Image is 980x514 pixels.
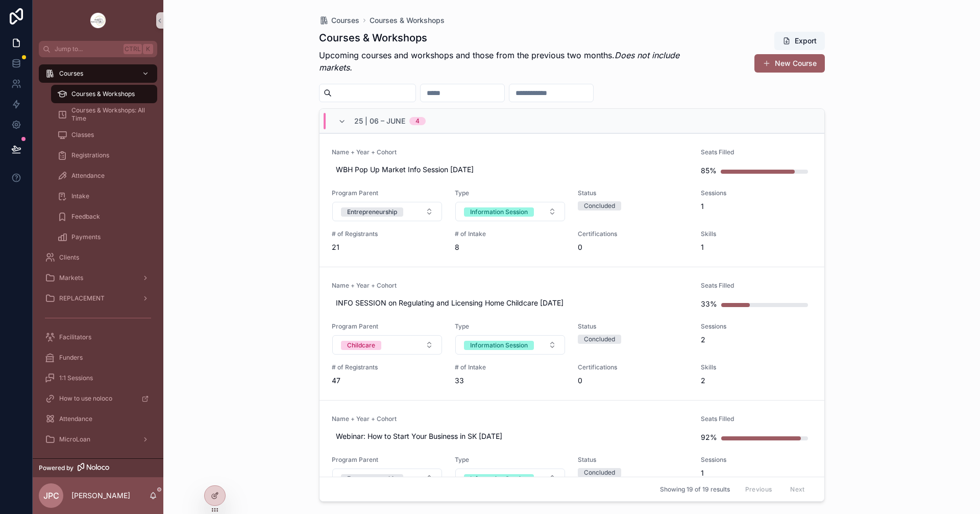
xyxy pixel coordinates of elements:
span: Attendance [71,172,105,180]
div: scrollable content [33,57,163,458]
span: Skills [701,230,812,238]
div: Information Session [470,474,528,483]
p: Upcoming courses and workshops and those from the previous two months. [319,49,697,74]
button: Export [774,32,825,50]
span: Name + Year + Cohort [332,282,689,290]
span: Facilitators [59,333,91,341]
p: [PERSON_NAME] [71,490,130,501]
span: Jump to... [55,45,119,53]
a: Markets [39,269,157,287]
span: 1 [701,201,812,212]
span: 1 [701,242,812,252]
a: Registrations [51,146,157,165]
button: Select Button [332,202,442,221]
span: Skills [701,363,812,371]
span: 25 | 06 – June [354,116,405,126]
span: Funders [59,354,83,362]
button: Select Button [455,335,565,355]
a: Attendance [51,167,157,185]
span: Webinar: How to Start Your Business in SK [DATE] [336,431,685,441]
span: # of Intake [455,363,566,371]
a: REPLACEMENT [39,289,157,308]
span: Name + Year + Cohort [332,415,689,423]
a: New Course [754,54,825,73]
span: Ctrl [124,44,142,54]
span: Name + Year + Cohort [332,148,689,156]
a: Name + Year + CohortINFO SESSION on Regulating and Licensing Home Childcare [DATE]Seats Filled33%... [320,267,824,400]
div: 4 [415,117,420,125]
div: Concluded [584,468,615,477]
span: Seats Filled [701,148,812,156]
div: Childcare [347,341,375,350]
span: Powered by [39,464,73,472]
a: Payments [51,228,157,246]
span: 0 [578,242,689,252]
a: Powered by [33,458,163,477]
span: 1:1 Sessions [59,374,93,382]
span: Sessions [701,189,812,197]
span: 2 [701,335,812,345]
div: Entrepreneurship [347,207,397,217]
span: # of Registrants [332,230,443,238]
div: Concluded [584,335,615,344]
span: Courses & Workshops [370,15,445,26]
button: Jump to...CtrlK [39,41,157,57]
span: Courses [59,69,83,78]
div: Entrepreneurship [347,474,397,483]
span: JPC [43,489,59,502]
a: Courses & Workshops [51,85,157,103]
span: Registrations [71,151,109,159]
a: Attendance [39,410,157,428]
a: Classes [51,126,157,144]
button: Select Button [332,469,442,488]
span: Attendance [59,415,92,423]
span: Courses & Workshops [71,90,135,98]
a: Courses & Workshops: All Time [51,105,157,124]
a: Clients [39,248,157,267]
span: Seats Filled [701,415,812,423]
a: Funders [39,348,157,367]
span: 0 [578,376,689,386]
span: 21 [332,242,443,252]
em: Does not include markets. [319,50,679,73]
span: MicroLoan [59,435,90,443]
span: 1 [701,468,812,478]
a: Intake [51,187,157,205]
span: Type [455,456,566,464]
div: Information Session [470,341,528,350]
button: Select Button [455,469,565,488]
span: 33 [455,376,566,386]
span: Status [578,456,689,464]
span: 47 [332,376,443,386]
span: Courses & Workshops: All Time [71,106,147,123]
button: Select Button [455,202,565,221]
a: Courses [319,15,359,26]
span: Courses [331,15,359,26]
a: Facilitators [39,328,157,346]
a: Courses [39,64,157,83]
div: Information Session [470,207,528,217]
span: Program Parent [332,189,443,197]
div: 33% [701,294,717,314]
span: # of Intake [455,230,566,238]
div: 92% [701,427,717,448]
span: Markets [59,274,83,282]
div: Concluded [584,201,615,211]
span: Status [578,189,689,197]
span: INFO SESSION on Regulating and Licensing Home Childcare [DATE] [336,298,685,308]
span: # of Registrants [332,363,443,371]
span: Seats Filled [701,282,812,290]
a: Feedback [51,207,157,226]
span: Payments [71,233,101,241]
span: Certifications [578,363,689,371]
span: Clients [59,253,79,262]
img: App logo [90,12,106,29]
span: How to use noloco [59,394,112,403]
span: Classes [71,131,94,139]
span: Intake [71,192,89,200]
span: 2 [701,376,812,386]
a: How to use noloco [39,389,157,408]
a: MicroLoan [39,430,157,449]
span: Showing 19 of 19 results [660,485,730,494]
span: REPLACEMENT [59,294,105,302]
